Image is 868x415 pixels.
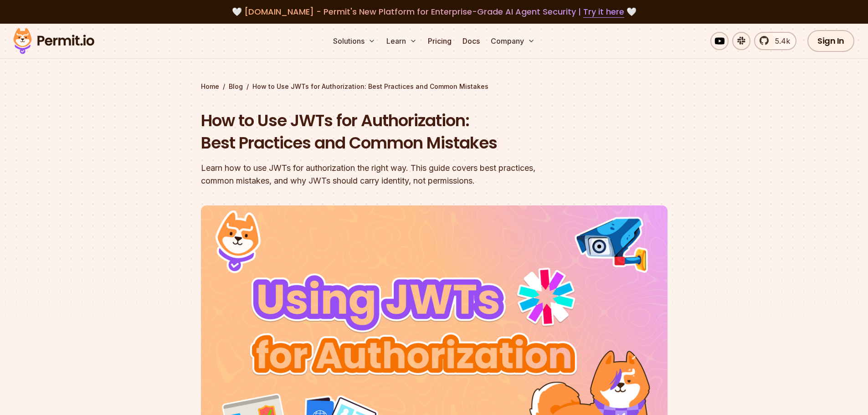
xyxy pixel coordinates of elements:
[201,162,551,187] div: Learn how to use JWTs for authorization the right way. This guide covers best practices, common m...
[9,26,98,56] img: Permit logo
[229,82,243,91] a: Blog
[754,32,796,50] a: 5.4k
[459,32,483,50] a: Docs
[329,32,379,50] button: Solutions
[770,36,790,46] span: 5.4k
[424,32,455,50] a: Pricing
[201,109,551,154] h1: How to Use JWTs for Authorization: Best Practices and Common Mistakes
[201,82,219,91] a: Home
[583,6,624,18] a: Try it here
[487,32,539,50] button: Company
[383,32,421,50] button: Learn
[22,5,846,18] div: 🤍 🤍
[201,82,668,91] div: / /
[807,30,854,52] a: Sign In
[244,6,624,17] span: [DOMAIN_NAME] - Permit's New Platform for Enterprise-Grade AI Agent Security |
